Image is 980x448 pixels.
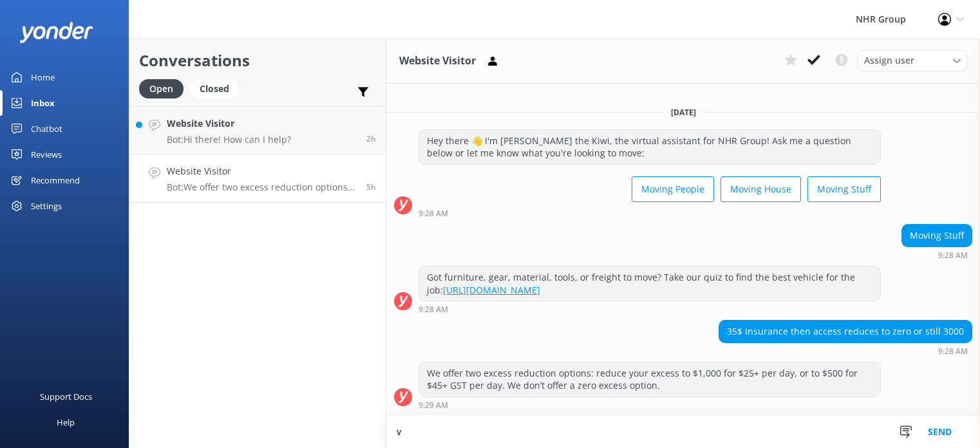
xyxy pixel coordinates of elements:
div: 35$ insurance then access reduces to zero or still 3000 [719,321,972,342]
div: Oct 02 2025 09:29am (UTC +13:00) Pacific/Auckland [419,400,881,409]
div: Got furniture, gear, material, tools, or freight to move? Take our quiz to find the best vehicle ... [419,266,880,301]
button: Moving House [721,176,801,202]
div: Hey there 👋 I'm [PERSON_NAME] the Kiwi, the virtual assistant for NHR Group! Ask me a question be... [419,130,880,164]
div: Moving Stuff [902,225,972,247]
strong: 9:28 AM [419,306,448,313]
div: Closed [190,79,239,98]
strong: 9:28 AM [419,210,448,218]
h4: Website Visitor [167,117,291,131]
a: [URL][DOMAIN_NAME] [443,284,540,296]
button: Moving People [632,176,714,202]
span: [DATE] [663,107,704,118]
button: Send [916,416,964,448]
a: Open [139,81,190,95]
span: Oct 02 2025 12:37pm (UTC +13:00) Pacific/Auckland [366,133,376,144]
a: Website VisitorBot:Hi there! How can I help?2h [129,106,386,154]
div: Oct 02 2025 09:28am (UTC +13:00) Pacific/Auckland [901,250,972,259]
div: Chatbot [31,116,62,142]
div: Recommend [31,167,80,193]
div: Oct 02 2025 09:28am (UTC +13:00) Pacific/Auckland [719,346,972,355]
div: Settings [31,193,62,219]
h2: Conversations [139,48,376,73]
a: Closed [190,81,245,95]
textarea: v [386,416,980,448]
div: Oct 02 2025 09:28am (UTC +13:00) Pacific/Auckland [419,209,881,218]
strong: 9:28 AM [938,348,968,355]
div: Reviews [31,142,62,167]
div: We offer two excess reduction options: reduce your excess to $1,000 for $25+ per day, or to $500 ... [419,362,880,397]
a: Website VisitorBot:We offer two excess reduction options: reduce your excess to $1,000 for $25+ p... [129,154,386,203]
div: Open [139,79,184,98]
strong: 9:28 AM [938,252,968,259]
h4: Website Visitor [167,164,357,178]
div: Assign User [858,50,967,71]
div: Inbox [31,90,55,116]
div: Oct 02 2025 09:28am (UTC +13:00) Pacific/Auckland [419,304,881,313]
strong: 9:29 AM [419,402,448,409]
h3: Website Visitor [399,53,476,70]
div: Home [31,64,55,90]
img: yonder-white-logo.png [19,22,93,43]
button: Moving Stuff [807,176,881,202]
span: Assign user [864,53,914,68]
div: Help [57,409,75,435]
span: Oct 02 2025 09:28am (UTC +13:00) Pacific/Auckland [366,182,376,192]
p: Bot: Hi there! How can I help? [167,134,291,145]
p: Bot: We offer two excess reduction options: reduce your excess to $1,000 for $25+ per day, or to ... [167,182,357,193]
div: Support Docs [40,384,92,409]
